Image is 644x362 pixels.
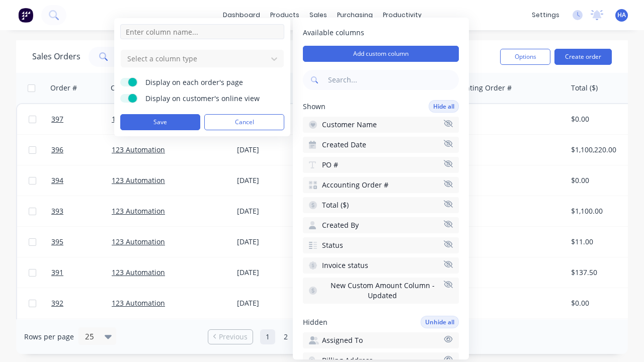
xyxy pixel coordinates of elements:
span: 395 [51,237,63,247]
a: Page 1 is your current page [260,329,275,344]
button: Assigned To [303,332,459,348]
div: [DATE] [237,206,312,216]
span: Status [322,240,343,250]
div: [DATE] [237,237,312,247]
input: Enter column name... [120,24,284,39]
a: 123 Automation [112,267,165,277]
a: dashboard [218,8,265,23]
span: Created By [322,220,359,230]
button: Add custom column [303,46,459,62]
a: 123 Automation [112,298,165,308]
button: Create order [554,49,612,65]
h1: Sales Orders [32,52,80,61]
button: PO # [303,157,459,173]
button: Status [303,237,459,253]
button: Created Date [303,137,459,153]
div: $137.50 [571,267,630,278]
div: products [265,8,304,23]
span: 391 [51,267,63,278]
span: Invoice status [322,260,368,270]
div: sales [304,8,332,23]
button: Cancel [204,114,284,130]
button: New Custom Amount Column - Updated [303,278,459,304]
div: [DATE] [237,145,312,155]
img: Factory [18,8,33,23]
span: Rows per page [24,332,74,342]
div: purchasing [332,8,378,23]
span: Total ($) [322,200,349,210]
div: $11.00 [571,237,630,247]
span: 392 [51,298,63,308]
button: Created By [303,217,459,233]
a: 391 [51,257,112,288]
span: Created Date [322,140,366,150]
span: PO # [322,160,338,170]
span: Previous [219,332,248,342]
span: 393 [51,206,63,216]
button: Hide all [429,100,459,113]
a: 396 [51,135,112,165]
a: 123 Automation [112,206,165,216]
div: Customer Name [111,83,166,93]
ul: Pagination [204,329,440,344]
span: Available columns [303,28,459,38]
a: 397 [51,104,112,134]
span: Accounting Order # [322,180,388,190]
a: 393 [51,196,112,226]
div: $0.00 [571,175,630,186]
a: Previous page [208,332,253,342]
a: 123 Automation [112,175,165,185]
a: Page 2 [278,329,293,344]
div: $1,100.00 [571,206,630,216]
span: Display on each order's page [145,77,271,87]
div: productivity [378,8,427,23]
span: HA [617,11,626,20]
button: Invoice status [303,257,459,274]
div: [DATE] [237,267,312,278]
a: 390 [51,319,112,349]
a: 394 [51,165,112,196]
span: 396 [51,145,63,155]
input: Search... [326,70,459,90]
div: Order # [50,83,77,93]
a: 392 [51,288,112,318]
span: New Custom Amount Column - Updated [321,281,444,301]
div: Total ($) [571,83,598,93]
span: Hidden [303,317,328,327]
div: $0.00 [571,114,630,124]
button: Customer Name [303,117,459,133]
div: settings [527,8,565,23]
button: Options [500,49,550,65]
button: Accounting Order # [303,177,459,193]
div: $1,100,220.00 [571,145,630,155]
a: 123 Automation [112,145,165,154]
span: Display on customer's online view [145,94,271,104]
div: [DATE] [237,298,312,308]
span: 394 [51,175,63,186]
a: 123 Automation [112,237,165,246]
a: 123 Automation [112,114,165,124]
div: $0.00 [571,298,630,308]
button: Total ($) [303,197,459,213]
span: Customer Name [322,120,377,130]
div: [DATE] [237,175,312,186]
span: 397 [51,114,63,124]
div: Accounting Order # [445,83,512,93]
span: Shown [303,102,326,112]
span: Assigned To [322,335,363,345]
button: Save [120,114,200,130]
a: 395 [51,227,112,257]
button: Unhide all [421,316,459,328]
